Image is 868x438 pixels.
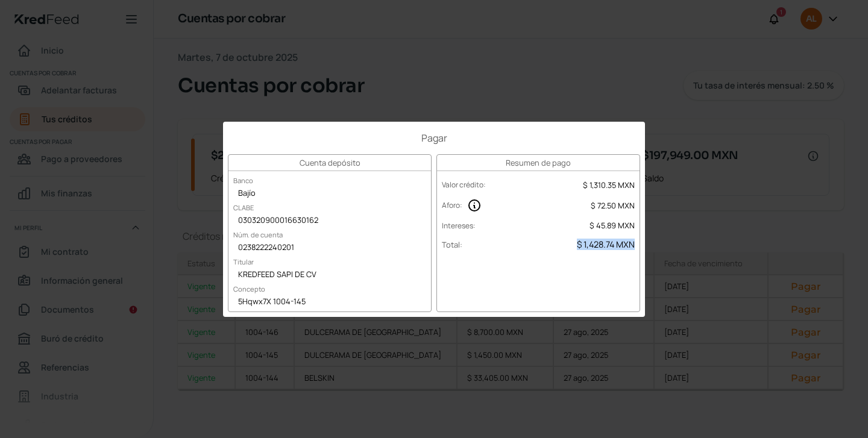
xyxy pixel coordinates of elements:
label: CLABE [228,198,259,217]
label: Núm. de cuenta [228,225,288,244]
div: Bajío [228,185,431,203]
label: Valor crédito : [442,180,486,190]
label: Banco [228,171,258,190]
span: $ 1,428.74 MXN [577,239,635,250]
label: Total : [442,239,462,250]
span: $ 1,310.35 MXN [583,180,635,190]
div: KREDFEED SAPI DE CV [228,266,431,284]
h3: Resumen de pago [437,155,640,171]
label: Titular [228,252,259,271]
label: Aforo : [442,200,462,210]
span: $ 45.89 MXN [590,220,635,231]
label: Intereses : [442,221,476,231]
h3: Cuenta depósito [228,155,431,171]
div: 5Hqwx7X 1004-145 [228,293,431,311]
h1: Pagar [228,131,640,145]
label: Concepto [228,280,270,298]
div: 030320900016630162 [228,212,431,230]
span: $ 72.50 MXN [591,200,635,211]
div: 0238222240201 [228,239,431,257]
